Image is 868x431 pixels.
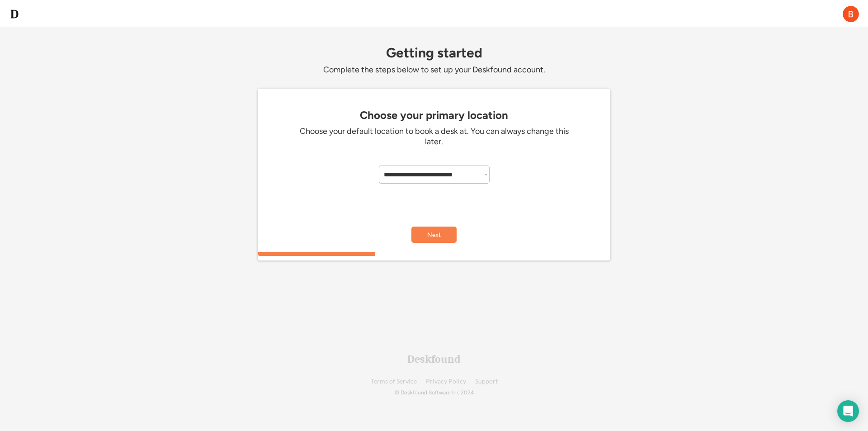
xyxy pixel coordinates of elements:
a: Support [475,378,498,385]
img: ACg8ocJh1UfUgbOBBj0vAwvSWxQ-StQ917HnhQvR0eovhhrkkFb8Jw=s96-c [843,6,859,22]
button: Next [411,227,457,243]
img: d-whitebg.png [9,9,20,19]
a: Terms of Service [371,378,417,385]
div: Complete the steps below to set up your Deskfound account. [258,65,610,75]
div: Getting started [258,45,610,60]
div: 33.3333333333333% [259,252,612,256]
a: Privacy Policy [426,378,466,385]
div: Open Intercom Messenger [837,400,859,422]
div: Choose your default location to book a desk at. You can always change this later. [298,126,570,147]
div: Deskfound [407,354,461,365]
div: Choose your primary location [262,109,606,122]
